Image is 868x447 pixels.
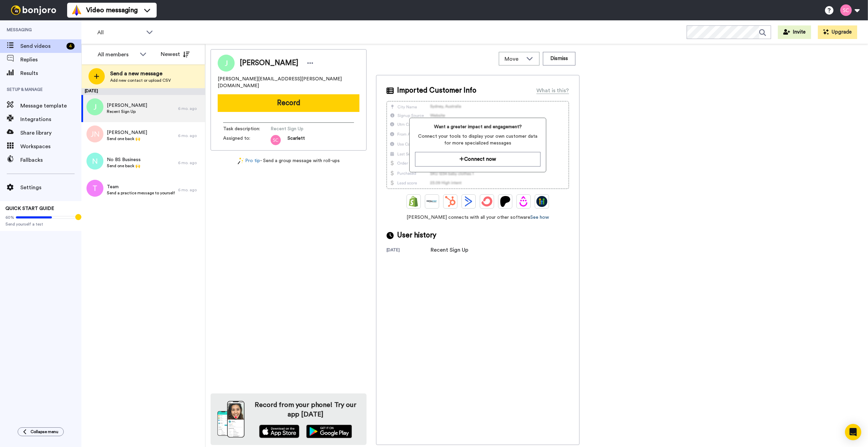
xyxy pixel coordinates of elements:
[20,69,81,77] span: Results
[178,133,202,138] div: 6 mo. ago
[86,98,103,115] img: j.png
[238,157,244,164] img: magic-wand.svg
[211,157,367,164] div: - Send a group message with roll-ups
[86,180,103,197] img: t.png
[445,196,456,207] img: Hubspot
[818,25,857,39] button: Upgrade
[107,156,141,163] span: No BS Business
[387,247,431,254] div: [DATE]
[31,429,58,434] span: Collapse menu
[107,190,175,196] span: Send a practice message to yourself
[259,425,299,438] img: appstore
[107,136,147,141] span: Send one back 🙌
[178,106,202,111] div: 6 mo. ago
[223,125,271,132] span: Task description :
[218,55,235,72] img: Image of Joseph
[408,196,419,207] img: Shopify
[218,94,359,112] button: Record
[238,157,260,164] a: Pro tip
[20,129,81,137] span: Share library
[107,102,147,109] span: [PERSON_NAME]
[463,196,474,207] img: ActiveCampaign
[178,187,202,193] div: 6 mo. ago
[107,109,147,114] span: Recent Sign Up
[271,125,335,132] span: Recent Sign Up
[86,153,103,170] img: n.png
[536,196,547,207] img: GoHighLevel
[251,400,360,419] h4: Record from your phone! Try our app [DATE]
[397,85,476,96] span: Imported Customer Info
[66,43,75,50] div: 4
[288,135,305,145] span: Scarlett
[431,246,468,254] div: Recent Sign Up
[20,56,81,64] span: Replies
[481,196,492,207] img: ConvertKit
[530,215,549,220] a: See how
[505,55,523,63] span: Move
[20,156,81,164] span: Fallbacks
[217,401,244,438] img: download
[86,125,103,142] img: jn.png
[107,183,175,190] span: Team
[5,215,14,220] span: 60%
[415,133,540,147] span: Connect your tools to display your own customer data for more specialized messages
[415,152,540,167] button: Connect now
[98,51,136,59] div: All members
[415,123,540,130] span: Want a greater impact and engagement?
[20,42,64,50] span: Send videos
[110,78,171,83] span: Add new contact or upload CSV
[5,206,54,211] span: QUICK START GUIDE
[75,214,81,220] div: Tooltip anchor
[20,115,81,123] span: Integrations
[71,5,82,16] img: vm-color.svg
[156,47,195,61] button: Newest
[218,76,359,89] span: [PERSON_NAME][EMAIL_ADDRESS][PERSON_NAME][DOMAIN_NAME]
[178,160,202,166] div: 6 mo. ago
[81,88,205,95] div: [DATE]
[8,5,59,15] img: bj-logo-header-white.svg
[387,214,569,221] span: [PERSON_NAME] connects with all your other software
[306,425,352,438] img: playstore
[845,424,861,440] div: Open Intercom Messenger
[20,102,81,110] span: Message template
[107,129,147,136] span: [PERSON_NAME]
[20,142,81,151] span: Workspaces
[397,230,436,240] span: User history
[18,427,64,436] button: Collapse menu
[86,5,138,15] span: Video messaging
[536,86,569,95] div: What is this?
[223,135,271,145] span: Assigned to:
[20,183,81,192] span: Settings
[518,196,529,207] img: Drip
[5,221,76,227] span: Send yourself a test
[271,135,281,145] img: sc.png
[110,70,171,78] span: Send a new message
[240,58,298,68] span: [PERSON_NAME]
[778,25,811,39] button: Invite
[427,196,437,207] img: Ontraport
[107,163,141,169] span: Send one back 🙌
[97,28,143,37] span: All
[500,196,511,207] img: Patreon
[543,52,575,65] button: Dismiss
